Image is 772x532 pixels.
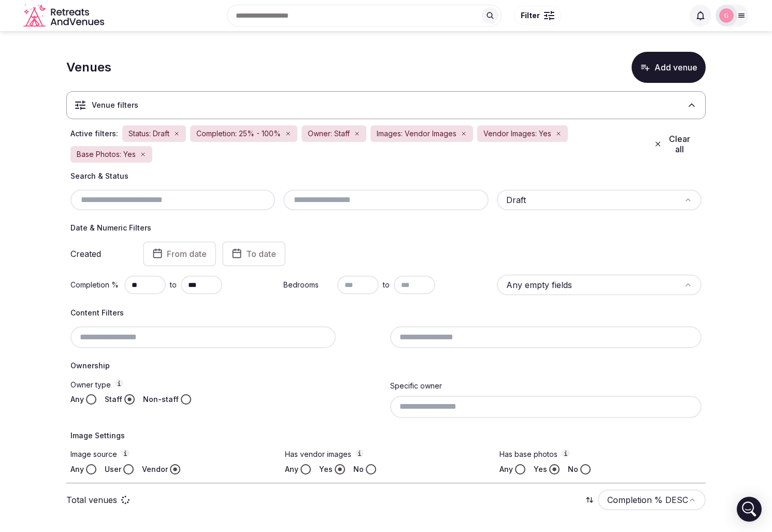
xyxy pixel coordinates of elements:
[70,379,382,390] label: Owner type
[92,100,138,110] h3: Venue filters
[308,128,350,139] span: Owner: Staff
[568,464,578,475] label: No
[562,449,570,457] button: Has base photos
[70,308,702,318] h4: Content Filters
[23,4,106,27] svg: Retreats and Venues company logo
[70,361,702,371] h4: Ownership
[143,394,179,405] label: Non-staff
[128,128,169,139] span: Status: Draft
[167,249,207,259] span: From date
[105,394,122,405] label: Staff
[483,128,551,139] span: Vendor Images: Yes
[142,464,168,475] label: Vendor
[70,449,273,460] label: Image source
[285,449,487,460] label: Has vendor images
[283,280,333,290] label: Bedrooms
[105,464,121,475] label: User
[648,130,702,159] button: Clear all
[534,464,547,475] label: Yes
[719,8,734,23] img: Glen Hayes
[115,379,123,387] button: Owner type
[66,59,111,76] h1: Venues
[353,464,364,475] label: No
[632,52,706,83] button: Add venue
[70,464,84,475] label: Any
[143,241,216,266] button: From date
[70,280,120,290] label: Completion %
[70,394,84,405] label: Any
[222,241,285,266] button: To date
[77,149,136,160] span: Base Photos: Yes
[23,4,106,27] a: Visit the homepage
[170,280,177,290] span: to
[737,497,762,522] div: Open Intercom Messenger
[499,449,702,460] label: Has base photos
[514,6,561,25] button: Filter
[355,449,364,457] button: Has vendor images
[390,381,442,390] label: Specific owner
[319,464,333,475] label: Yes
[70,171,702,181] h4: Search & Status
[285,464,298,475] label: Any
[521,10,540,21] span: Filter
[70,250,128,258] label: Created
[70,430,702,441] h4: Image Settings
[121,449,130,457] button: Image source
[377,128,456,139] span: Images: Vendor Images
[70,128,118,139] span: Active filters:
[196,128,281,139] span: Completion: 25% - 100%
[499,464,513,475] label: Any
[246,249,276,259] span: To date
[70,223,702,233] h4: Date & Numeric Filters
[66,494,117,506] p: Total venues
[383,280,390,290] span: to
